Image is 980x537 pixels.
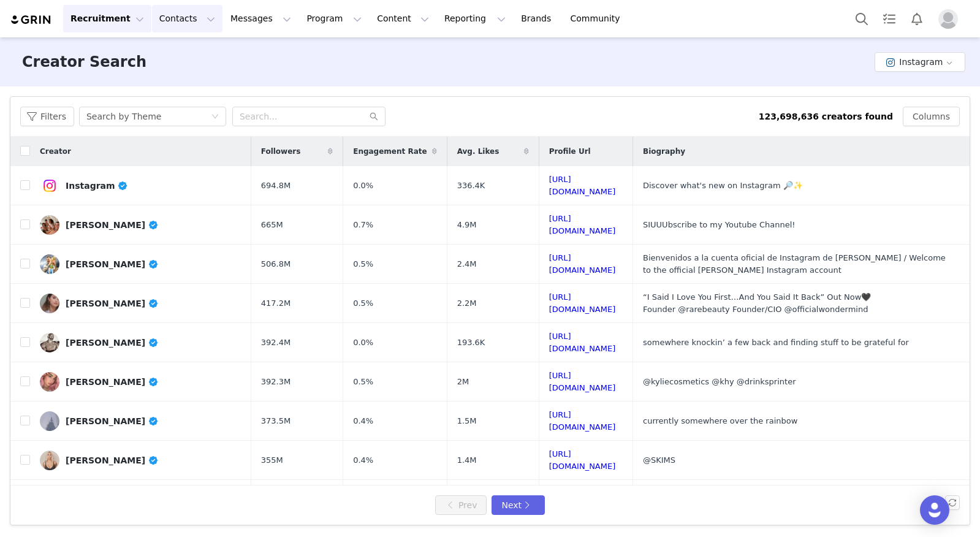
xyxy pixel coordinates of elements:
a: [URL][DOMAIN_NAME] [549,449,616,471]
button: Next [492,495,544,515]
span: 0.4% [353,454,373,467]
button: Reporting [437,5,513,32]
span: 4.9M [457,219,477,231]
span: @SKIMS [643,455,675,465]
a: [PERSON_NAME] [40,254,241,274]
span: Biography [643,146,685,157]
span: Bienvenidos a la cuenta oficial de Instagram de [PERSON_NAME] / Welcome to the official [PERSON_N... [643,253,946,275]
div: [PERSON_NAME] [66,377,159,387]
span: 355M [261,454,283,467]
span: somewhere knockin’ a few back and finding stuff to be grateful for [643,338,909,347]
div: [PERSON_NAME] [66,416,159,426]
input: Search... [232,107,386,126]
span: 0.5% [353,376,373,388]
span: 2M [457,376,469,388]
button: Recruitment [63,5,151,32]
img: v2 [40,372,59,392]
span: 665M [261,219,283,231]
span: 392.4M [261,337,291,349]
span: 694.8M [261,180,291,192]
i: icon: search [370,112,378,121]
a: [PERSON_NAME] [40,215,241,235]
img: v2 [40,294,59,313]
i: icon: down [211,113,219,121]
span: Followers [261,146,301,157]
div: Search by Theme [86,107,161,126]
img: v2 [40,333,59,352]
a: [URL][DOMAIN_NAME] [549,292,616,314]
button: Columns [903,107,960,126]
div: [PERSON_NAME] [66,299,159,308]
img: v2 [40,215,59,235]
img: v2 [40,176,59,196]
button: Content [370,5,436,32]
button: Contacts [152,5,222,32]
span: 0.4% [353,415,373,427]
button: Prev [435,495,487,515]
a: Tasks [876,5,903,32]
a: Brands [514,5,562,32]
img: grin logo [10,14,53,26]
a: [PERSON_NAME] [40,333,241,352]
span: SIUUUbscribe to my Youtube Channel! [643,220,796,229]
a: Instagram [40,176,241,196]
button: Program [299,5,369,32]
a: Community [563,5,633,32]
span: 373.5M [261,415,291,427]
button: Search [848,5,875,32]
a: [PERSON_NAME] [40,411,241,431]
span: Discover what's new on Instagram 🔎✨ [643,181,803,190]
span: 193.6K [457,337,485,349]
button: Notifications [903,5,930,32]
span: Profile Url [549,146,591,157]
span: Engagement Rate [353,146,427,157]
span: 336.4K [457,180,485,192]
span: 0.0% [353,180,373,192]
span: currently somewhere over the rainbow [643,416,797,425]
a: [PERSON_NAME] [40,372,241,392]
a: [URL][DOMAIN_NAME] [549,175,616,196]
img: v2 [40,451,59,470]
span: 506.8M [261,258,291,270]
button: Instagram [875,52,965,72]
a: [PERSON_NAME] [40,294,241,313]
img: v2 [40,411,59,431]
div: 123,698,636 creators found [759,110,893,123]
button: Profile [931,9,970,29]
span: 0.0% [353,337,373,349]
button: Messages [223,5,298,32]
span: 0.5% [353,297,373,310]
div: Instagram [66,181,128,191]
button: Filters [20,107,74,126]
span: “I Said I Love You First…And You Said It Back” Out Now🖤 Founder @rarebeauty Founder/CIO @official... [643,292,871,314]
span: 1.4M [457,454,477,467]
a: [URL][DOMAIN_NAME] [549,410,616,432]
span: 2.4M [457,258,477,270]
span: 2.2M [457,297,477,310]
div: [PERSON_NAME] [66,455,159,465]
span: Avg. Likes [457,146,499,157]
div: Open Intercom Messenger [920,495,949,525]
span: Creator [40,146,71,157]
a: [PERSON_NAME] [40,451,241,470]
h3: Creator Search [22,51,146,73]
div: [PERSON_NAME] [66,259,159,269]
div: [PERSON_NAME] [66,338,159,348]
span: 0.5% [353,258,373,270]
span: @kyliecosmetics @khy @drinksprinter [643,377,796,386]
a: [URL][DOMAIN_NAME] [549,253,616,275]
a: [URL][DOMAIN_NAME] [549,371,616,392]
span: 417.2M [261,297,291,310]
a: [URL][DOMAIN_NAME] [549,214,616,235]
span: 1.5M [457,415,477,427]
img: v2 [40,254,59,274]
img: placeholder-profile.jpg [938,9,958,29]
span: 392.3M [261,376,291,388]
div: [PERSON_NAME] [66,220,159,230]
a: [URL][DOMAIN_NAME] [549,332,616,353]
span: 0.7% [353,219,373,231]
